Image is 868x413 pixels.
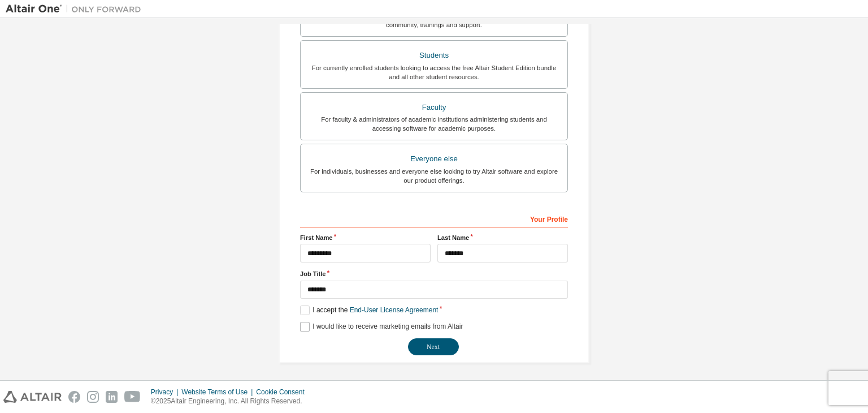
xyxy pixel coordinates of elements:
[3,391,62,403] img: altair_logo.svg
[151,397,311,406] p: © 2025 Altair Engineering, Inc. All Rights Reserved.
[300,269,568,278] label: Job Title
[151,388,181,397] div: Privacy
[87,391,99,403] img: instagram.svg
[124,391,141,403] img: youtube.svg
[307,151,561,167] div: Everyone else
[300,306,438,315] label: I accept the
[300,209,568,227] div: Your Profile
[68,391,80,403] img: facebook.svg
[307,48,561,63] div: Students
[437,233,568,242] label: Last Name
[181,388,256,397] div: Website Terms of Use
[300,233,431,242] label: First Name
[307,115,561,133] div: For faculty & administrators of academic institutions administering students and accessing softwa...
[307,167,561,185] div: For individuals, businesses and everyone else looking to try Altair software and explore our prod...
[350,306,439,314] a: End-User License Agreement
[256,388,311,397] div: Cookie Consent
[408,338,459,355] button: Next
[307,63,561,81] div: For currently enrolled students looking to access the free Altair Student Edition bundle and all ...
[6,3,147,15] img: Altair One
[307,100,561,115] div: Faculty
[106,391,118,403] img: linkedin.svg
[300,322,463,332] label: I would like to receive marketing emails from Altair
